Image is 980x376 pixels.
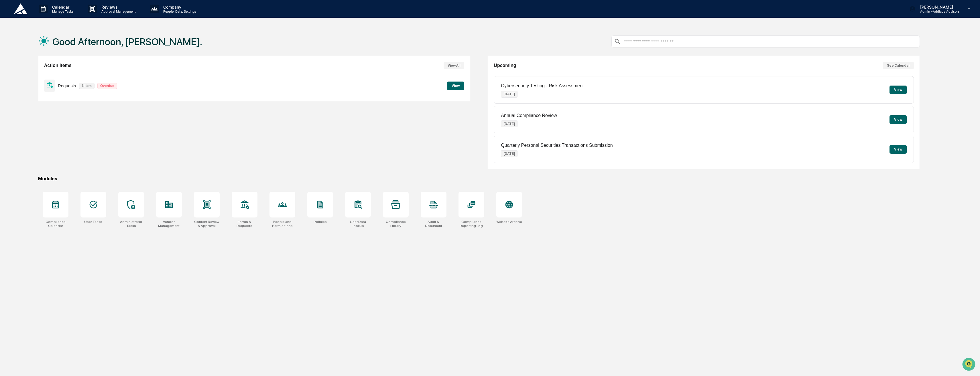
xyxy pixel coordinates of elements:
[19,50,72,54] div: We're available if you need us!
[383,220,409,228] div: Compliance Library
[890,86,907,94] button: View
[84,220,102,224] div: User Tasks
[159,5,199,9] p: Company
[42,73,46,77] div: 🗄️
[11,83,36,89] span: Data Lookup
[118,220,144,228] div: Administrator Tasks
[11,72,37,78] span: Preclearance
[501,113,557,118] p: Annual Compliance Review
[447,82,464,90] button: View
[57,97,69,101] span: Pylon
[458,220,484,228] div: Compliance Reporting Log
[156,220,182,228] div: Vendor Management
[916,9,960,13] p: Admin • Addicus Advisors
[14,3,27,14] img: logo
[962,357,977,373] iframe: Open customer support
[97,9,139,13] p: Approval Management
[6,12,104,21] p: How can we help?
[19,44,94,50] div: Start new chat
[314,220,327,224] div: Policies
[501,150,517,157] p: [DATE]
[883,62,914,69] button: See Calendar
[48,5,76,9] p: Calendar
[58,83,76,88] p: Requests
[232,220,257,228] div: Forms & Requests
[447,83,464,88] a: View
[159,9,199,13] p: People, Data, Settings
[496,220,522,224] div: Website Archive
[48,9,76,13] p: Manage Tasks
[3,81,38,91] a: 🔎Data Lookup
[501,120,517,127] p: [DATE]
[501,83,584,88] p: Cybersecurity Testing - Risk Assessment
[6,44,16,54] img: 1746055101610-c473b297-6a78-478c-a979-82029cc54cd1
[6,84,10,88] div: 🔎
[444,62,464,69] button: View All
[916,5,960,9] p: [PERSON_NAME]
[890,115,907,124] button: View
[39,70,73,80] a: 🗄️Attestations
[97,83,117,89] p: Overdue
[501,143,613,148] p: Quarterly Personal Securities Transactions Submission
[501,91,517,98] p: [DATE]
[269,220,295,228] div: People and Permissions
[194,220,220,228] div: Content Review & Approval
[52,36,202,48] h1: Good Afternoon, [PERSON_NAME].
[97,5,139,9] p: Reviews
[421,220,446,228] div: Audit & Document Logs
[890,145,907,154] button: View
[38,176,920,181] div: Modules
[3,70,39,80] a: 🖐️Preclearance
[79,83,95,89] p: 1 item
[43,220,68,228] div: Compliance Calendar
[97,45,104,52] button: Start new chat
[44,63,72,68] h2: Action Items
[494,63,516,68] h2: Upcoming
[6,73,10,77] div: 🖐️
[345,220,371,228] div: User Data Lookup
[40,97,69,101] a: Powered byPylon
[47,72,71,78] span: Attestations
